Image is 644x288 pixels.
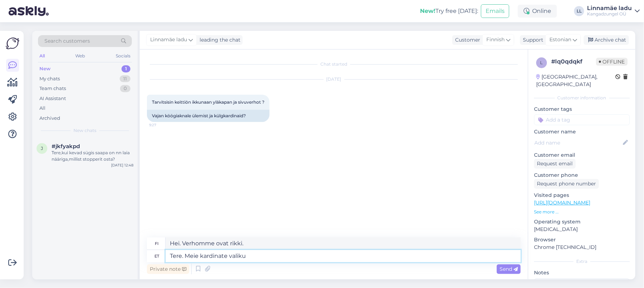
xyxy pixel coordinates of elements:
div: All [39,105,46,112]
div: Kangadzungel OÜ [587,11,632,17]
input: Add a tag [534,114,630,125]
p: Visited pages [534,192,630,199]
div: leading the chat [197,36,240,44]
div: Extra [534,258,630,265]
div: et [154,250,159,262]
a: Linnamäe laduKangadzungel OÜ [587,5,640,17]
a: [URL][DOMAIN_NAME] [534,199,590,206]
div: Socials [114,51,132,61]
div: 11 [120,75,130,82]
div: Support [520,36,543,44]
input: Add name [534,139,621,147]
div: Request email [534,159,576,169]
div: Request phone number [534,179,599,189]
img: Askly Logo [6,37,19,50]
div: Linnamäe ladu [587,5,632,11]
div: fi [155,237,159,250]
div: LL [574,6,584,16]
div: Tere,kui kevad sügis saapa on nn laia nääriga,millist stopperit osta? [52,150,133,162]
span: Search customers [44,37,90,45]
span: Send [500,266,518,272]
div: AI Assistant [39,95,66,102]
span: l [540,60,543,65]
div: 0 [120,85,130,92]
textarea: Hei. Verhomme ovat rikki. [166,237,521,250]
div: My chats [39,75,60,82]
span: 9:27 [149,122,176,128]
span: Linnamäe ladu [150,36,187,44]
p: Operating system [534,218,630,226]
div: 1 [121,65,130,72]
div: Team chats [39,85,66,92]
b: New! [420,8,435,14]
div: Chat started [147,61,521,67]
p: Chrome [TECHNICAL_ID] [534,244,630,251]
span: #jkfyakpd [52,143,80,150]
p: See more ... [534,209,630,215]
textarea: Tere. Meie kardinate valiku [166,250,521,262]
p: Customer email [534,151,630,159]
span: New chats [73,127,96,134]
p: Customer phone [534,171,630,179]
span: Tarvitsisin keittiön ikkunaan yläkapan ja sivuverhot ? [152,99,264,105]
div: [GEOGRAPHIC_DATA], [GEOGRAPHIC_DATA] [536,73,615,88]
div: Customer [452,36,480,44]
div: Archive chat [584,35,629,45]
div: Try free [DATE]: [420,7,478,15]
div: [DATE] 12:48 [111,162,133,168]
div: Customer information [534,95,630,101]
p: Notes [534,269,630,277]
div: Private note [147,264,189,274]
button: Emails [481,4,509,18]
p: [MEDICAL_DATA] [534,226,630,233]
div: # lq0qdqkf [551,57,596,66]
div: Vajan köögiaknale ülemist ja külgkardinaid? [147,110,269,122]
span: j [41,146,43,151]
div: Online [518,5,557,18]
p: Customer tags [534,105,630,113]
p: Customer name [534,128,630,136]
div: Archived [39,115,60,122]
p: Browser [534,236,630,244]
span: Estonian [549,36,571,44]
div: Web [74,51,87,61]
div: All [38,51,46,61]
span: Finnish [486,36,505,44]
div: New [39,65,51,72]
span: Offline [596,58,628,66]
div: [DATE] [147,76,521,82]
